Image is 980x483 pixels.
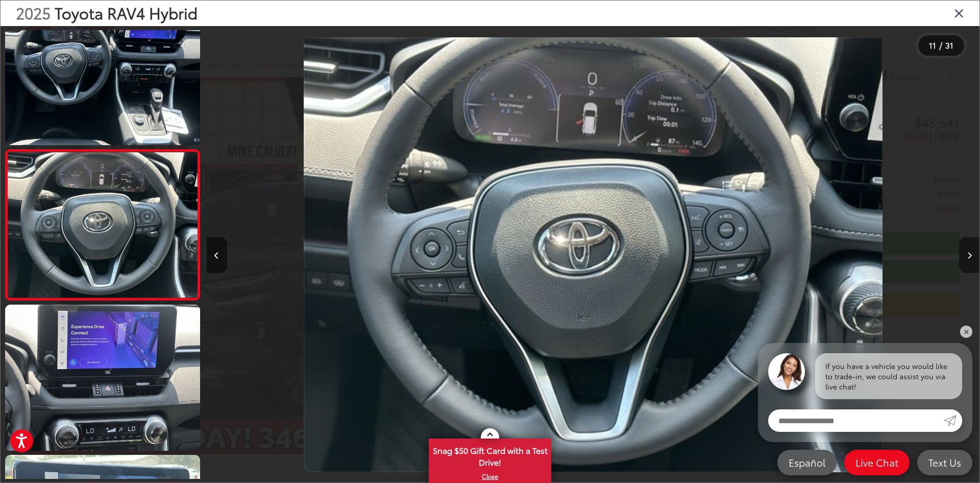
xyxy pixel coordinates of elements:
[844,450,910,475] a: Live Chat
[6,152,199,297] img: 2025 Toyota RAV4 Hybrid Hybrid Limited
[304,37,883,472] img: 2025 Toyota RAV4 Hybrid Hybrid Limited
[55,2,198,24] span: Toyota RAV4 Hybrid
[959,237,979,273] button: Next image
[923,456,966,469] span: Text Us
[938,42,943,49] span: /
[207,237,227,273] button: Previous image
[768,409,944,432] input: Enter your message
[16,2,51,24] span: 2025
[777,450,837,475] a: Español
[783,456,830,469] span: Español
[815,353,962,399] div: If you have a vehicle you would like to trade-in, we could assist you via live chat!
[430,440,550,471] span: Snag $50 Gift Card with a Test Drive!
[944,409,962,432] a: Submit
[954,6,964,19] i: Close gallery
[945,39,953,51] span: 31
[850,456,903,469] span: Live Chat
[207,37,979,472] div: 2025 Toyota RAV4 Hybrid Hybrid Limited 10
[3,303,202,452] img: 2025 Toyota RAV4 Hybrid Hybrid Limited
[768,353,805,390] img: Agent profile photo
[929,39,936,51] span: 11
[917,450,972,475] a: Text Us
